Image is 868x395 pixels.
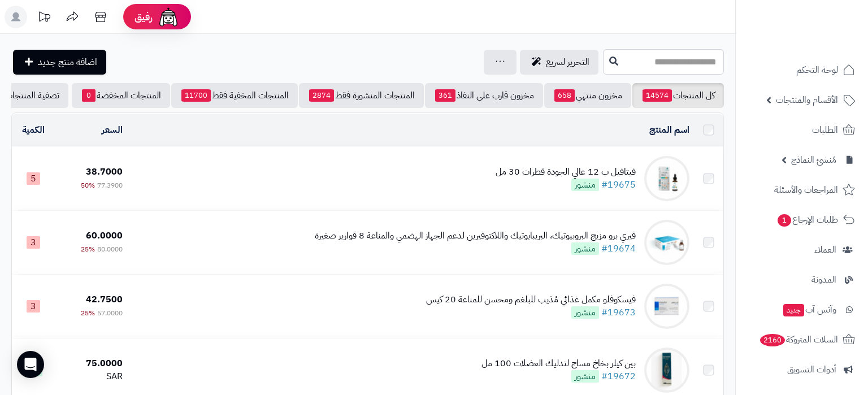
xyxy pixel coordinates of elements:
[59,370,123,383] div: SAR
[743,57,861,84] a: لوحة التحكم
[571,242,599,255] span: منشور
[743,116,861,144] a: الطلبات
[601,370,636,383] a: #19672
[86,229,123,242] span: 60.0000
[812,122,838,138] span: الطلبات
[554,89,575,102] span: 658
[97,180,123,190] span: 77.3900
[571,370,599,383] span: منشور
[435,89,455,102] span: 361
[38,55,97,69] span: اضافة منتج جديد
[72,83,170,108] a: المنتجات المخفضة0
[743,266,861,293] a: المدونة
[796,62,838,78] span: لوحة التحكم
[759,334,785,347] span: 2160
[81,308,95,318] span: 25%
[774,182,838,198] span: المراجعات والأسئلة
[81,180,95,190] span: 50%
[644,156,689,201] img: فيتافيل ب 12 عالي الجودة قطرات 30 مل
[30,6,58,31] a: تحديثات المنصة
[644,284,689,329] img: فيسكوفلو مكمل غذائي مُذيب للبلغم ومحسن للمناعة 20 كيس
[811,272,836,288] span: المدونة
[782,302,836,318] span: وآتس آب
[82,89,96,102] span: 0
[59,357,123,370] div: 75.0000
[171,83,298,108] a: المنتجات المخفية فقط11700
[13,50,106,75] a: اضافة منتج جديد
[783,304,804,316] span: جديد
[759,332,838,348] span: السلات المتروكة
[776,92,838,108] span: الأقسام والمنتجات
[22,123,45,137] a: الكمية
[27,172,40,185] span: 5
[81,244,95,254] span: 25%
[299,83,424,108] a: المنتجات المنشورة فقط2874
[743,206,861,233] a: طلبات الإرجاع1
[86,293,123,306] span: 42.7500
[649,123,689,137] a: اسم المنتج
[181,89,211,102] span: 11700
[743,176,861,203] a: المراجعات والأسئلة
[544,83,631,108] a: مخزون منتهي658
[601,306,636,319] a: #19673
[644,220,689,265] img: فيري برو مزيج البروبيوتيك، البريبايوتيك واللاكتوفيرين لدعم الجهاز الهضمي والمناعة 8 قوارير صغيرة
[546,55,589,69] span: التحرير لسريع
[481,357,636,370] div: بين كيلر بخاخ مساج لتدليك العضلات 100 مل
[814,242,836,258] span: العملاء
[134,10,153,24] span: رفيق
[632,83,724,108] a: كل المنتجات14574
[571,179,599,191] span: منشور
[496,166,636,179] div: فيتافيل ب 12 عالي الجودة قطرات 30 مل
[102,123,123,137] a: السعر
[97,308,123,318] span: 57.0000
[601,242,636,255] a: #19674
[157,6,180,28] img: ai-face.png
[426,293,636,306] div: فيسكوفلو مكمل غذائي مُذيب للبلغم ومحسن للمناعة 20 كيس
[5,89,59,102] span: تصفية المنتجات
[791,25,857,49] img: logo-2.png
[309,89,334,102] span: 2874
[643,89,672,102] span: 14574
[315,229,636,242] div: فيري برو مزيج البروبيوتيك، البريبايوتيك واللاكتوفيرين لدعم الجهاز الهضمي والمناعة 8 قوارير صغيرة
[97,244,123,254] span: 80.0000
[776,212,838,228] span: طلبات الإرجاع
[601,178,636,192] a: #19675
[778,214,792,227] span: 1
[743,296,861,323] a: وآتس آبجديد
[86,165,123,179] span: 38.7000
[644,348,689,393] img: بين كيلر بخاخ مساج لتدليك العضلات 100 مل
[787,362,836,377] span: أدوات التسويق
[27,300,40,312] span: 3
[520,50,598,75] a: التحرير لسريع
[791,152,836,168] span: مُنشئ النماذج
[743,356,861,383] a: أدوات التسويق
[743,326,861,353] a: السلات المتروكة2160
[571,306,599,319] span: منشور
[743,236,861,263] a: العملاء
[425,83,543,108] a: مخزون قارب على النفاذ361
[27,236,40,249] span: 3
[17,351,44,378] div: Open Intercom Messenger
